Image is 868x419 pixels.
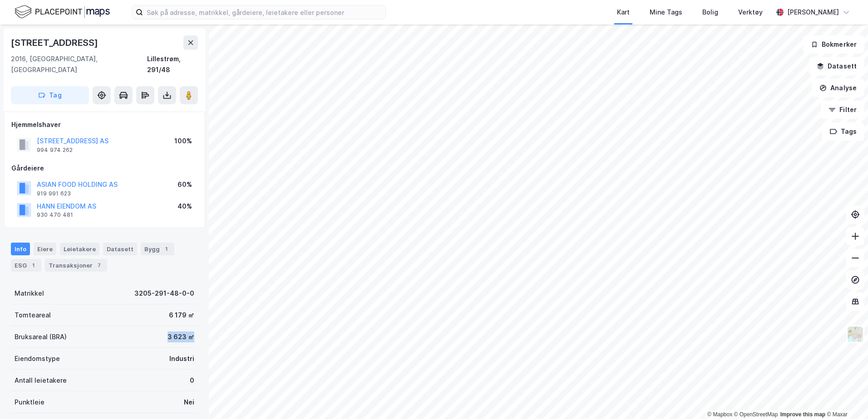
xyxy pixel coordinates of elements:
button: Tag [11,86,89,104]
div: Gårdeiere [11,163,197,174]
iframe: Chat Widget [823,375,868,419]
div: 60% [178,179,192,190]
button: Tags [822,122,864,141]
div: Datasett [103,243,137,255]
div: 100% [174,136,192,146]
img: logo.f888ab2527a4732fd821a326f86c7f29.svg [15,4,110,20]
a: Mapbox [707,411,732,418]
div: Hjemmelshaver [11,119,197,130]
div: [PERSON_NAME] [787,7,839,18]
div: Lillestrøm, 291/48 [147,54,198,75]
div: Info [11,243,30,255]
div: 3205-291-48-0-0 [134,288,194,299]
div: Kart [617,7,630,18]
button: Analyse [812,79,864,97]
div: Eiere [34,243,56,255]
div: Leietakere [60,243,99,255]
div: 6 179 ㎡ [169,310,194,321]
div: Bygg [141,243,174,255]
div: 7 [94,261,104,270]
div: Antall leietakere [15,375,67,386]
button: Filter [821,101,864,119]
div: 930 470 481 [37,211,73,219]
div: 919 991 623 [37,190,71,197]
div: Bolig [702,7,718,18]
div: Eiendomstype [15,353,60,364]
button: Bokmerker [803,35,864,54]
div: Nei [184,397,194,408]
div: 3 623 ㎡ [168,331,194,342]
div: Tomteareal [15,310,51,321]
div: 1 [29,261,38,270]
img: Z [847,326,864,343]
div: 1 [162,244,171,253]
div: 994 974 262 [37,146,73,154]
div: Industri [169,353,194,364]
div: 0 [190,375,194,386]
div: Transaksjoner [45,259,107,272]
input: Søk på adresse, matrikkel, gårdeiere, leietakere eller personer [143,5,385,19]
div: Mine Tags [650,7,682,18]
div: 40% [178,201,192,212]
div: Matrikkel [15,288,44,299]
div: ESG [11,259,41,272]
div: Verktøy [738,7,763,18]
div: 2016, [GEOGRAPHIC_DATA], [GEOGRAPHIC_DATA] [11,54,147,75]
a: OpenStreetMap [734,411,778,418]
div: [STREET_ADDRESS] [11,35,100,50]
button: Datasett [809,57,864,75]
div: Bruksareal (BRA) [15,331,67,342]
div: Kontrollprogram for chat [823,375,868,419]
div: Punktleie [15,397,44,408]
a: Improve this map [780,411,825,418]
